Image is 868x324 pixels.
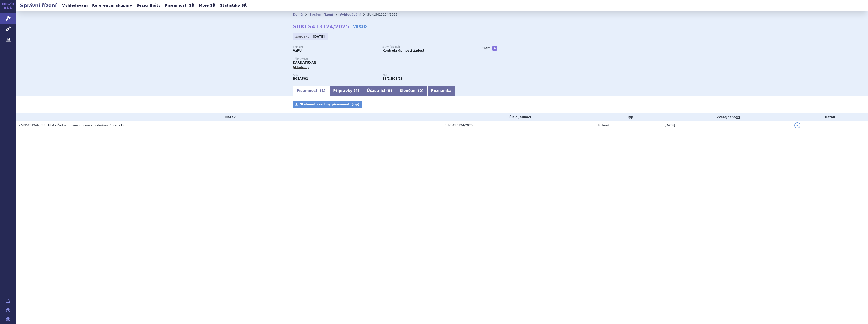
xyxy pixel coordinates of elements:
td: SUKL413124/2025 [442,121,596,130]
span: 0 [419,89,422,93]
span: KARDATUXAN, TBL FLM - Žádost o změnu výše a podmínek úhrady LP [19,124,125,127]
h3: Tagy [482,45,490,51]
p: ATC: [293,73,377,76]
span: Zahájeno: [295,35,311,39]
span: 9 [388,89,390,93]
span: Externí [598,124,609,127]
a: Písemnosti (1) [293,86,329,96]
strong: RIVAROXABAN [293,77,308,80]
li: SUKLS413124/2025 [367,11,404,18]
a: Správní řízení [309,13,333,16]
abbr: (?) [736,116,740,119]
h2: Správní řízení [16,2,61,9]
span: KARDATUXAN [293,61,316,64]
a: Statistiky SŘ [218,2,248,9]
a: Moje SŘ [197,2,217,9]
th: Zveřejněno [662,113,792,121]
a: Poznámka [427,86,455,96]
span: (4 balení) [293,66,309,69]
th: Typ [596,113,662,121]
a: Vyhledávání [61,2,89,9]
strong: Kontrola úplnosti žádosti [382,49,425,52]
a: Referenční skupiny [91,2,134,9]
strong: VaPÚ [293,49,302,52]
span: 1 [321,89,324,93]
button: detail [794,122,800,128]
a: Účastníci (9) [363,86,396,96]
span: Stáhnout všechny písemnosti (zip) [300,103,359,106]
a: Vyhledávání [340,13,361,16]
td: [DATE] [662,121,792,130]
strong: [DATE] [313,35,325,38]
span: 4 [355,89,358,93]
th: Detail [792,113,868,121]
p: Stav řízení: [382,45,467,48]
a: Domů [293,13,303,16]
a: VERSO [353,24,367,29]
a: Přípravky (4) [329,86,363,96]
div: , [382,73,472,81]
a: + [492,46,497,51]
p: RS: [382,73,467,76]
p: Typ SŘ: [293,45,377,48]
a: Sloučení (0) [396,86,427,96]
strong: SUKLS413124/2025 [293,23,349,30]
a: Písemnosti SŘ [163,2,196,9]
strong: léčiva k terapii nebo k profylaxi tromboembolických onemocnění, přímé inhibitory faktoru Xa a tro... [382,77,390,80]
th: Číslo jednací [442,113,596,121]
a: Běžící lhůty [135,2,162,9]
strong: gatrany a xabany vyšší síly [391,77,403,80]
a: Stáhnout všechny písemnosti (zip) [293,101,362,108]
th: Název [16,113,442,121]
p: Přípravky: [293,57,472,60]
